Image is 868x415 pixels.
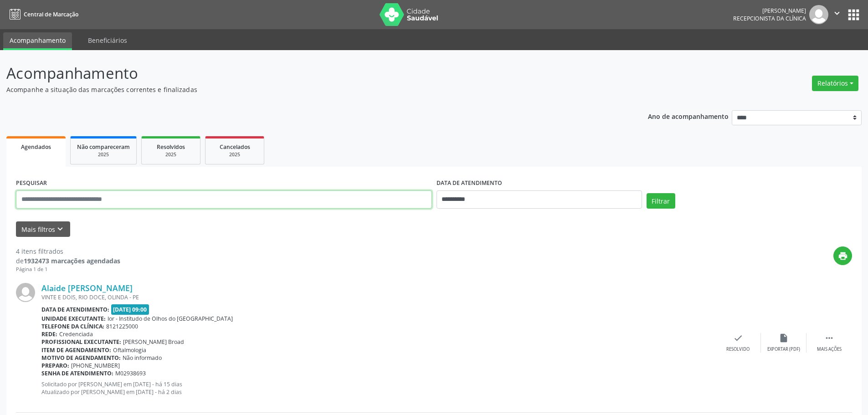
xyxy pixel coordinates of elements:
[41,369,113,377] b: Senha de atendimento:
[16,256,120,266] div: de
[41,346,111,354] b: Item de agendamento:
[3,32,72,50] a: Acompanhamento
[733,15,806,22] span: Recepcionista da clínica
[41,380,715,396] p: Solicitado por [PERSON_NAME] em [DATE] - há 15 dias Atualizado por [PERSON_NAME] em [DATE] - há 2...
[16,221,70,237] button: Mais filtroskeyboard_arrow_down
[828,5,846,24] button: 
[77,143,130,151] span: Não compareceram
[123,338,184,346] span: [PERSON_NAME] Broad
[647,193,675,209] button: Filtrar
[24,256,120,265] strong: 1932473 marcações agendadas
[817,346,842,353] div: Mais ações
[16,266,120,273] div: Página 1 de 1
[82,32,134,48] a: Beneficiários
[115,369,146,377] span: M02938693
[16,176,47,190] label: PESQUISAR
[220,143,250,151] span: Cancelados
[41,362,69,369] b: Preparo:
[824,333,834,343] i: 
[41,283,133,293] a: Alaide [PERSON_NAME]
[16,246,120,256] div: 4 itens filtrados
[41,330,57,338] b: Rede:
[41,293,715,301] div: VINTE E DOIS, RIO DOCE, OLINDA - PE
[41,306,109,313] b: Data de atendimento:
[812,76,858,91] button: Relatórios
[6,7,78,22] a: Central de Marcação
[111,304,149,315] span: [DATE] 09:00
[157,143,185,151] span: Resolvidos
[838,251,848,261] i: print
[41,315,106,323] b: Unidade executante:
[106,323,138,330] span: 8121225000
[24,10,78,18] span: Central de Marcação
[41,354,121,362] b: Motivo de agendamento:
[108,315,233,323] span: Ior - Institudo de Olhos do [GEOGRAPHIC_DATA]
[123,354,162,362] span: Não informado
[6,62,605,85] p: Acompanhamento
[77,151,130,158] div: 2025
[733,333,743,343] i: check
[832,8,842,18] i: 
[41,338,121,346] b: Profissional executante:
[846,7,862,23] button: apps
[733,7,806,15] div: [PERSON_NAME]
[779,333,789,343] i: insert_drive_file
[41,323,104,330] b: Telefone da clínica:
[21,143,51,151] span: Agendados
[726,346,750,353] div: Resolvido
[437,176,502,190] label: DATA DE ATENDIMENTO
[212,151,257,158] div: 2025
[648,110,729,122] p: Ano de acompanhamento
[113,346,146,354] span: Oftalmologia
[16,283,35,302] img: img
[767,346,800,353] div: Exportar (PDF)
[55,224,65,234] i: keyboard_arrow_down
[71,362,120,369] span: [PHONE_NUMBER]
[833,246,852,265] button: print
[6,85,605,94] p: Acompanhe a situação das marcações correntes e finalizadas
[809,5,828,24] img: img
[59,330,93,338] span: Credenciada
[148,151,194,158] div: 2025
